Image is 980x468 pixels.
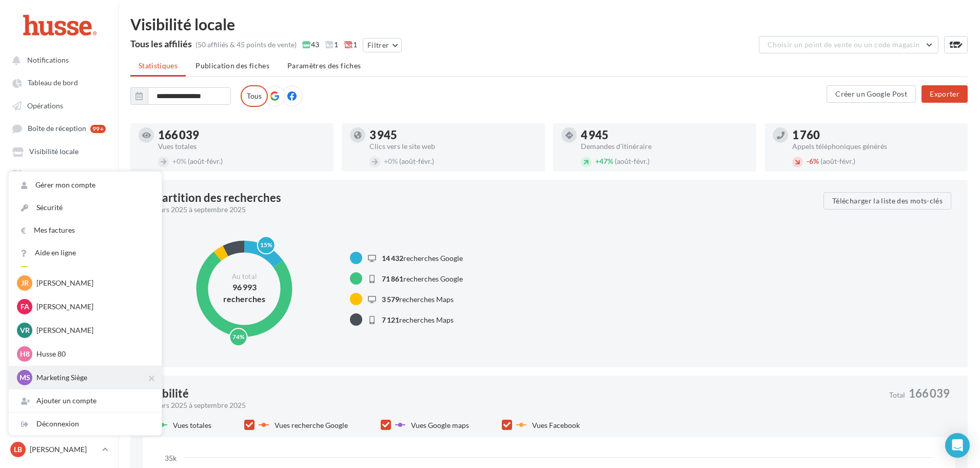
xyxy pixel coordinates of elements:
div: 3 945 [369,129,537,141]
div: Demandes d'itinéraire [581,143,748,150]
span: 1 [344,40,357,50]
span: (août-févr.) [820,157,855,165]
span: Choisir un point de vente ou un code magasin [768,40,919,49]
span: Vues recherche Google [275,421,348,429]
div: De mars 2025 à septembre 2025 [143,400,881,410]
span: FA [21,302,29,312]
text: 35k [165,454,177,462]
p: [PERSON_NAME] [30,444,98,455]
span: 47% [595,157,613,165]
span: H8 [20,349,30,359]
span: Vues Facebook [532,421,580,429]
p: [PERSON_NAME] [36,302,149,312]
div: Appels téléphoniques générés [792,143,959,150]
div: 166 039 [158,129,325,141]
a: Tableau de bord [6,73,112,91]
div: De mars 2025 à septembre 2025 [143,204,815,215]
button: Filtrer [363,38,402,52]
a: Aide en ligne [9,241,162,264]
span: 71 861 [382,274,403,283]
div: Clics vers le site web [369,143,537,150]
span: MS [19,372,30,383]
label: Tous [241,85,268,107]
div: 99+ [90,125,106,133]
span: (août-févr.) [615,157,650,165]
span: Total [889,391,905,399]
span: Paramètres des fiches [287,61,361,70]
span: 3 579 [382,295,399,304]
span: Opérations [27,101,63,110]
a: Gérer mon compte [9,174,162,196]
p: Husse 80 [36,349,149,359]
div: Vues totales [158,143,325,150]
a: Campagnes [6,211,112,229]
span: 1 [325,40,338,50]
span: + [595,157,599,165]
a: LB [PERSON_NAME] [8,440,110,459]
span: - [807,157,809,165]
span: Notifications [27,55,69,64]
button: Exporter [922,85,968,103]
div: Répartition des recherches [143,192,281,203]
span: recherches Maps [382,295,454,304]
button: Créer un Google Post [827,85,916,103]
a: Visibilité locale [6,142,112,160]
span: + [384,157,388,165]
span: 43 [302,40,319,50]
span: 7 121 [382,315,399,324]
span: 6% [807,157,819,165]
span: Vues Google maps [411,421,469,429]
span: JR [21,278,29,288]
span: 166 039 [909,388,950,399]
p: [PERSON_NAME] [36,325,149,335]
span: + [172,157,177,165]
div: Visibilité locale [130,16,968,32]
button: Notifications [6,50,108,69]
a: Opérations [6,96,112,115]
p: [PERSON_NAME] [36,278,149,288]
div: (50 affiliés & 45 points de vente) [195,40,297,50]
span: recherches Google [382,274,463,283]
div: Visibilité [143,388,189,399]
div: 1 760 [792,129,959,141]
span: LB [14,444,22,455]
span: Médiathèque [27,170,69,179]
a: Sécurité [9,196,162,219]
span: recherches Maps [382,315,454,324]
p: Marketing Siège [36,372,149,383]
div: 4 945 [581,129,748,141]
span: recherches Google [382,254,463,263]
span: Tableau de bord [28,79,78,87]
span: 0% [172,157,186,165]
span: Vr [20,325,30,335]
button: Télécharger la liste des mots-clés [824,192,951,210]
span: (août-févr.) [399,157,434,165]
span: Publication des fiches [195,61,269,70]
div: Tous les affiliés [130,39,192,48]
button: Choisir un point de vente ou un code magasin [759,36,938,53]
a: Mes factures [9,219,162,241]
span: Visibilité locale [29,147,79,156]
a: Mon réseau [6,188,112,206]
span: 14 432 [382,254,403,263]
div: Déconnexion [9,413,162,435]
span: 0% [384,157,398,165]
span: Boîte de réception [28,124,86,133]
div: Ajouter un compte [9,389,162,412]
a: Boîte de réception 99+ [6,119,112,138]
a: Médiathèque [6,165,112,183]
span: Vues totales [173,421,211,429]
div: Open Intercom Messenger [945,433,970,458]
span: (août-févr.) [188,157,223,165]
